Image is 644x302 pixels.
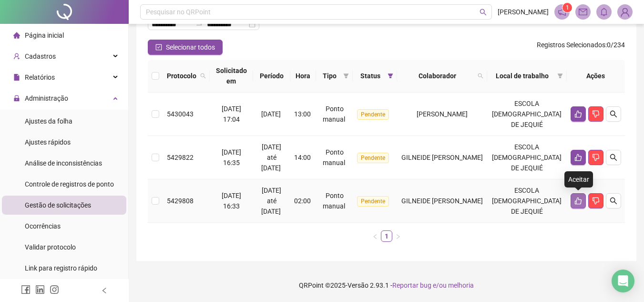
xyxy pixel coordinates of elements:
[210,60,253,93] th: Solicitado em
[487,93,567,136] td: ESCOLA [DEMOGRAPHIC_DATA] DE JEQUIÉ
[25,52,56,60] span: Cadastros
[610,197,617,205] span: search
[222,105,241,123] span: [DATE] 17:04
[388,73,393,79] span: filter
[167,71,196,81] span: Protocolo
[222,148,241,167] span: [DATE] 16:35
[320,71,340,81] span: Tipo
[198,69,208,83] span: search
[574,197,582,205] span: like
[491,71,553,81] span: Local de trabalho
[323,192,345,210] span: Ponto manual
[574,154,582,161] span: like
[348,281,368,289] span: Versão
[592,197,600,205] span: dislike
[50,285,59,294] span: instagram
[195,21,203,28] span: swap-right
[571,71,621,81] div: Ações
[253,60,290,93] th: Período
[557,73,563,79] span: filter
[395,234,401,240] span: right
[386,69,395,83] span: filter
[612,270,634,292] div: Open Intercom Messenger
[487,136,567,179] td: ESCOLA [DEMOGRAPHIC_DATA] DE JEQUIÉ
[25,222,61,230] span: Ocorrências
[167,110,194,118] span: 5430043
[129,269,644,302] footer: QRPoint © 2025 - 2.93.1 -
[222,192,241,210] span: [DATE] 16:33
[343,73,349,79] span: filter
[372,234,378,240] span: left
[579,8,587,16] span: mail
[592,110,600,118] span: dislike
[537,41,605,49] span: Registros Selecionados
[417,110,468,118] span: [PERSON_NAME]
[261,143,282,172] span: [DATE] até [DATE]
[25,243,76,251] span: Validar protocolo
[392,281,474,289] span: Reportar bug e/ou melhoria
[25,94,68,102] span: Administração
[13,95,20,102] span: lock
[369,230,381,242] button: left
[357,196,389,207] span: Pendente
[476,69,485,83] span: search
[200,73,206,79] span: search
[381,231,392,241] a: 1
[555,69,565,83] span: filter
[25,180,114,188] span: Controle de registros de ponto
[341,69,351,83] span: filter
[401,71,474,81] span: Colaborador
[574,110,582,118] span: like
[166,42,215,52] span: Selecionar todos
[25,117,72,125] span: Ajustes da folha
[148,40,223,55] button: Selecionar todos
[35,285,45,294] span: linkedin
[25,201,91,209] span: Gestão de solicitações
[167,197,194,205] span: 5429808
[357,71,383,81] span: Status
[25,73,55,81] span: Relatórios
[167,154,194,161] span: 5429822
[392,230,404,242] button: right
[294,197,311,205] span: 02:00
[566,4,569,11] span: 1
[610,154,617,161] span: search
[618,5,632,19] img: 90425
[25,264,97,272] span: Link para registro rápido
[21,285,31,294] span: facebook
[564,171,593,187] div: Aceitar
[401,197,483,205] span: GILNEIDE [PERSON_NAME]
[478,73,483,79] span: search
[600,8,608,16] span: bell
[13,32,20,39] span: home
[381,230,392,242] li: 1
[357,109,389,120] span: Pendente
[392,230,404,242] li: Próxima página
[480,9,487,16] span: search
[323,148,345,167] span: Ponto manual
[13,74,20,81] span: file
[294,154,311,161] span: 14:00
[537,40,625,55] span: : 0 / 234
[290,60,316,93] th: Hora
[261,110,281,118] span: [DATE]
[13,53,20,60] span: user-add
[498,7,549,17] span: [PERSON_NAME]
[101,287,108,294] span: left
[261,187,282,215] span: [DATE] até [DATE]
[369,230,381,242] li: Página anterior
[401,154,483,161] span: GILNEIDE [PERSON_NAME]
[323,105,345,123] span: Ponto manual
[487,179,567,223] td: ESCOLA [DEMOGRAPHIC_DATA] DE JEQUIÉ
[25,138,71,146] span: Ajustes rápidos
[558,8,566,16] span: notification
[25,159,102,167] span: Análise de inconsistências
[592,154,600,161] span: dislike
[25,31,64,39] span: Página inicial
[294,110,311,118] span: 13:00
[562,3,572,12] sup: 1
[195,21,203,28] span: to
[610,110,617,118] span: search
[155,44,162,51] span: check-square
[357,153,389,163] span: Pendente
